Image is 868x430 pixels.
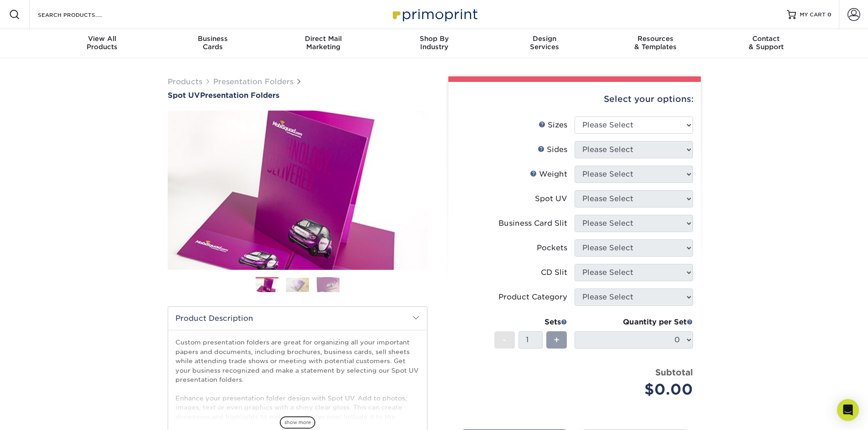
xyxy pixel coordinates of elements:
span: View All [47,35,158,43]
span: Direct Mail [268,35,379,43]
a: DesignServices [489,29,600,58]
a: Shop ByIndustry [379,29,489,58]
div: & Templates [600,35,711,51]
img: Presentation Folders 03 [317,277,339,293]
strong: Subtotal [655,367,693,377]
a: View AllProducts [47,29,158,58]
img: Presentation Folders 01 [256,278,278,293]
div: Sizes [539,120,567,131]
div: Services [489,35,600,51]
span: Shop By [379,35,489,43]
div: Products [47,35,158,51]
div: Industry [379,35,489,51]
div: Open Intercom Messenger [837,399,859,421]
div: Select your options: [456,82,693,116]
h2: Product Description [168,307,427,330]
a: BusinessCards [157,29,268,58]
div: Product Category [498,292,567,303]
div: Spot UV [535,193,567,204]
h1: Presentation Folders [168,91,427,100]
a: Direct MailMarketing [268,29,379,58]
span: Contact [711,35,822,43]
span: show more [280,416,315,429]
img: Primoprint [389,5,480,24]
div: $0.00 [581,379,693,400]
a: Presentation Folders [213,77,293,86]
span: Resources [600,35,711,43]
span: Business [157,35,268,43]
div: CD Slit [541,267,567,278]
span: Design [489,35,600,43]
span: + [554,333,560,347]
div: & Support [711,35,822,51]
a: Spot UVPresentation Folders [168,91,427,100]
div: Pockets [537,243,567,253]
div: Weight [530,169,567,180]
div: Quantity per Set [575,317,693,328]
div: Business Card Slit [498,218,567,229]
span: - [503,333,507,347]
img: Presentation Folders 02 [286,278,309,292]
input: SEARCH PRODUCTS..... [37,9,126,20]
span: 0 [827,11,832,18]
span: Spot UV [168,91,200,100]
div: Marketing [268,35,379,51]
a: Contact& Support [711,29,822,58]
a: Resources& Templates [600,29,711,58]
span: MY CART [800,11,826,19]
img: Spot UV 01 [168,101,427,280]
div: Sides [538,144,567,155]
a: Products [168,77,202,86]
div: Sets [494,317,567,328]
div: Cards [157,35,268,51]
